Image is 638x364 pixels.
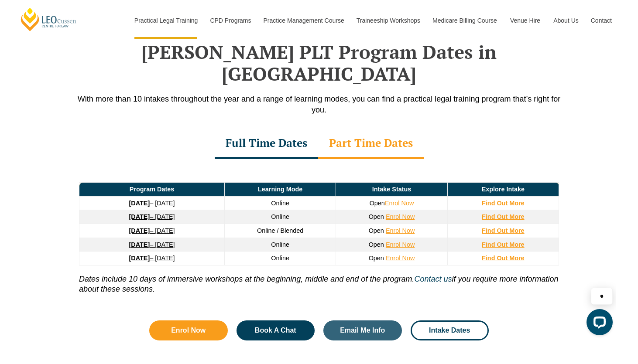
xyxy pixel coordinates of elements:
[414,275,452,283] a: Contact us
[271,241,289,248] span: Online
[271,255,289,262] span: Online
[482,255,525,262] a: Find Out More
[370,200,385,207] span: Open
[369,213,384,220] span: Open
[271,213,289,220] span: Online
[482,213,525,220] a: Find Out More
[318,129,424,159] div: Part Time Dates
[129,213,175,220] a: [DATE]– [DATE]
[255,327,296,334] span: Book A Chat
[215,129,318,159] div: Full Time Dates
[504,2,547,39] a: Venue Hire
[79,265,559,295] p: . if you require more information about these sessions.
[369,227,384,234] span: Open
[494,272,616,342] iframe: LiveChat chat widget
[225,183,336,197] td: Learning Mode
[386,255,415,262] a: Enrol Now
[129,241,150,248] strong: [DATE]
[20,7,78,32] a: [PERSON_NAME] Centre for Law
[128,2,204,39] a: Practical Legal Training
[385,200,414,207] a: Enrol Now
[271,200,289,207] span: Online
[129,227,175,234] a: [DATE]– [DATE]
[340,327,385,334] span: Email Me Info
[70,41,568,85] h2: [PERSON_NAME] PLT Program Dates in [GEOGRAPHIC_DATA]
[323,320,402,340] a: Email Me Info
[482,241,525,248] a: Find Out More
[129,227,150,234] strong: [DATE]
[547,2,584,39] a: About Us
[149,320,228,340] a: Enrol Now
[171,327,206,334] span: Enrol Now
[369,255,384,262] span: Open
[447,183,559,197] td: Explore Intake
[257,227,303,234] span: Online / Blended
[79,275,412,283] i: Dates include 10 days of immersive workshops at the beginning, middle and end of the program
[129,200,150,207] strong: [DATE]
[129,200,175,207] a: [DATE]– [DATE]
[426,2,504,39] a: Medicare Billing Course
[350,2,426,39] a: Traineeship Workshops
[429,327,470,334] span: Intake Dates
[386,227,415,234] a: Enrol Now
[129,213,150,220] strong: [DATE]
[411,320,489,340] a: Intake Dates
[203,2,257,39] a: CPD Programs
[369,241,384,248] span: Open
[336,183,447,197] td: Intake Status
[257,2,350,39] a: Practice Management Course
[79,183,225,197] td: Program Dates
[584,2,618,39] a: Contact
[482,200,525,207] a: Find Out More
[386,241,415,248] a: Enrol Now
[237,320,315,340] a: Book A Chat
[129,241,175,248] a: [DATE]– [DATE]
[129,255,150,262] strong: [DATE]
[70,94,568,116] p: With more than 10 intakes throughout the year and a range of learning modes, you can find a pract...
[482,227,525,234] a: Find Out More
[129,255,175,262] a: [DATE]– [DATE]
[386,213,415,220] a: Enrol Now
